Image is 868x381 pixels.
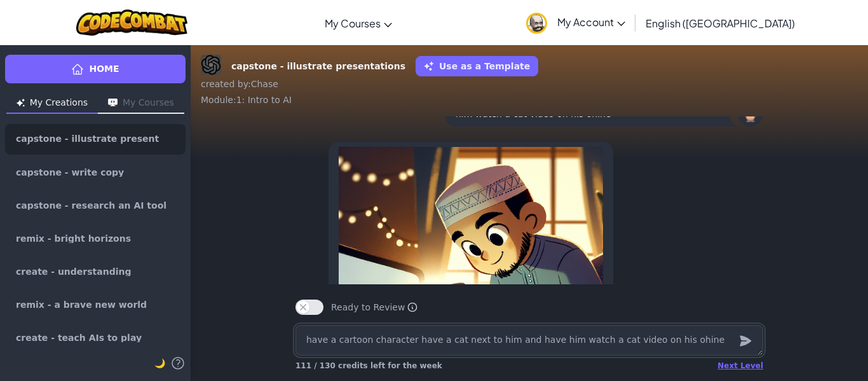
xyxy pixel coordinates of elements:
span: create - teach AIs to play [16,333,142,342]
span: Home [89,62,119,76]
span: English ([GEOGRAPHIC_DATA]) [646,17,795,30]
a: create - teach AIs to play [5,322,186,353]
div: Module : 1: Intro to AI [201,94,858,106]
span: My Courses [325,17,381,30]
a: remix - a brave new world [5,289,186,320]
span: Ready to Review [331,301,417,314]
span: capstone - illustrate presentations [16,134,165,144]
div: Next Level [717,361,763,371]
span: capstone - write copy [16,168,124,177]
img: DALL-E 3 [201,55,221,75]
button: My Courses [98,94,184,114]
a: English ([GEOGRAPHIC_DATA]) [639,6,801,40]
strong: capstone - illustrate presentations [231,60,405,73]
span: remix - a brave new world [16,300,147,309]
button: Use as a Template [416,56,538,76]
a: create - understanding [5,256,186,287]
img: CodeCombat logo [76,10,187,36]
img: Icon [108,99,118,107]
span: remix - bright horizons [16,234,131,243]
a: capstone - write copy [5,157,186,188]
span: created by : Chase [201,79,278,89]
img: Icon [17,99,25,107]
a: My Account [520,3,632,43]
button: 🌙 [154,356,165,371]
span: 111 / 130 credits left for the week [295,361,442,370]
a: remix - bright horizons [5,223,186,254]
img: avatar [526,13,547,34]
span: My Account [557,15,625,29]
a: capstone - illustrate presentations [5,124,186,155]
span: create - understanding [16,267,132,276]
a: Home [5,55,186,83]
span: capstone - research an AI tool [16,201,166,210]
a: My Courses [318,6,398,40]
span: 🌙 [154,358,165,368]
a: capstone - research an AI tool [5,190,186,221]
button: My Creations [6,94,98,114]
